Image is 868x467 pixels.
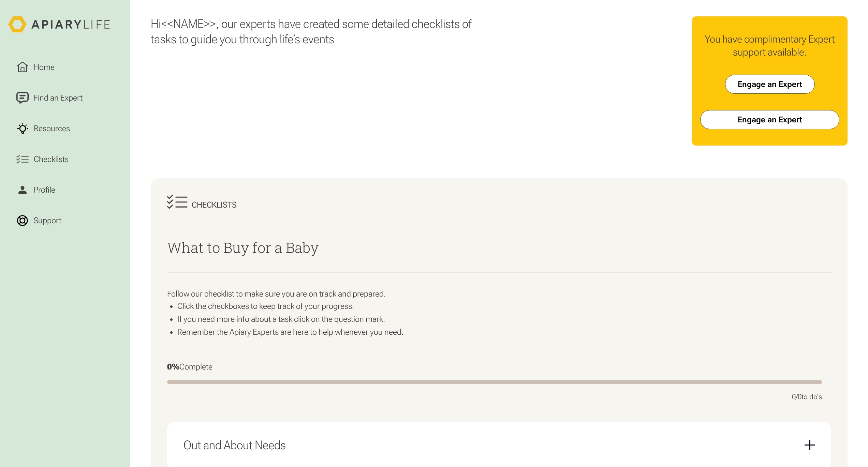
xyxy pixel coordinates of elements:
[32,153,71,165] div: Checklists
[151,16,497,47] div: Hi , our experts have created some detailed checklists of tasks to guide you through life’s events
[183,438,286,453] div: Out and About Needs
[32,214,63,227] div: Support
[167,289,831,299] p: Follow our checklist to make sure you are on track and prepared.
[32,61,57,73] div: Home
[792,392,822,401] div: / to do's
[192,200,237,210] div: Checklists
[32,122,72,135] div: Resources
[8,114,122,143] a: Resources
[738,115,802,125] div: Engage an Expert
[167,362,179,372] span: 0%
[183,430,815,461] div: Out and About Needs
[8,53,122,81] a: Home
[177,314,831,324] li: If you need more info about a task click on the question mark.
[798,393,801,401] span: 0
[32,92,85,104] div: Find an Expert
[8,84,122,112] a: Find an Expert
[8,206,122,235] a: Support
[177,301,831,311] li: Click the checkboxes to keep track of your progress.
[700,33,839,58] div: You have complimentary Expert support available.
[700,110,839,129] button: Engage an Expert
[792,393,796,401] span: 0
[32,184,57,196] div: Profile
[167,240,831,255] h2: What to Buy for a Baby
[8,145,122,174] a: Checklists
[161,17,216,31] span: <<NAME>>
[167,362,822,372] div: Complete
[725,75,815,94] a: Engage an Expert
[177,327,831,337] li: Remember the Apiary Experts are here to help whenever you need.
[8,176,122,204] a: Profile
